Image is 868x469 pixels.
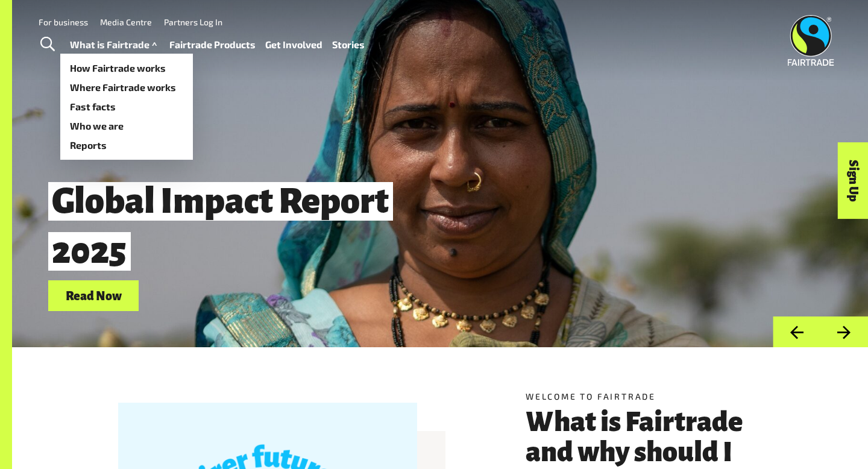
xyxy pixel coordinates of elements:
[60,78,193,97] a: Where Fairtrade works
[169,36,256,54] a: Fairtrade Products
[788,15,834,66] img: Fairtrade Australia New Zealand logo
[60,97,193,116] a: Fast facts
[48,280,139,311] a: Read Now
[39,17,88,27] a: For business
[100,17,152,27] a: Media Centre
[60,58,193,78] a: How Fairtrade works
[164,17,222,27] a: Partners Log In
[60,116,193,136] a: Who we are
[820,316,868,347] button: Next
[265,36,322,54] a: Get Involved
[70,36,160,54] a: What is Fairtrade
[33,30,62,60] a: Toggle Search
[773,316,820,347] button: Previous
[332,36,365,54] a: Stories
[48,182,393,271] span: Global Impact Report 2025
[60,136,193,155] a: Reports
[526,390,762,403] h5: Welcome to Fairtrade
